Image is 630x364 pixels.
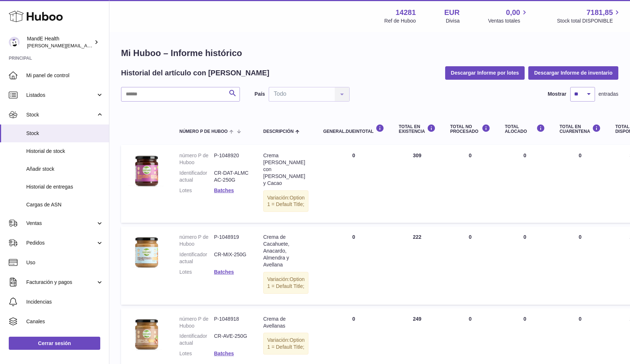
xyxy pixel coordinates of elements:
[179,170,214,183] dt: Identificador actual
[179,316,214,329] dt: número P de Huboo
[488,8,529,24] a: 0,00 Ventas totales
[392,226,443,304] td: 222
[179,350,214,357] dt: Lotes
[179,269,214,276] dt: Lotes
[267,195,304,207] span: Option 1 = Default Title;
[214,187,234,193] a: Batches
[26,166,104,173] span: Añadir stock
[505,124,545,134] div: Total ALOCADO
[263,234,308,268] div: Crema de Cacahuete, Anacardo, Almendra y Avellana
[599,91,618,98] span: entradas
[579,234,582,240] span: 0
[179,129,227,134] span: número P de Huboo
[128,152,165,189] img: product image
[26,111,96,118] span: Stock
[214,351,234,356] a: Batches
[26,130,104,137] span: Stock
[399,124,436,134] div: Total en EXISTENCIA
[26,240,96,246] span: Pedidos
[488,17,529,24] span: Ventas totales
[560,124,601,134] div: Total en CUARENTENA
[548,91,566,98] label: Mostrar
[26,72,104,79] span: Mi panel de control
[263,152,308,186] div: Crema [PERSON_NAME] con [PERSON_NAME] y Cacao
[214,234,249,248] dd: P-1048919
[263,129,293,134] span: Descripción
[263,190,308,212] div: Variación:
[263,316,308,329] div: Crema de Avellanas
[443,226,498,304] td: 0
[396,8,416,17] strong: 14281
[128,234,165,270] img: product image
[214,152,249,166] dd: P-1048920
[179,152,214,166] dt: número P de Huboo
[179,333,214,347] dt: Identificador actual
[27,43,185,48] span: [PERSON_NAME][EMAIL_ADDRESS][PERSON_NAME][DOMAIN_NAME]
[498,145,552,223] td: 0
[323,124,384,134] div: general.dueInTotal
[179,251,214,265] dt: Identificador actual
[263,272,308,294] div: Variación:
[214,251,249,265] dd: CR-MIX-250G
[316,145,391,223] td: 0
[9,37,20,48] img: luis.mendieta@mandehealth.com
[179,234,214,248] dt: número P de Huboo
[384,17,416,24] div: Ref de Huboo
[587,8,613,17] span: 7181,85
[263,333,308,355] div: Variación:
[26,279,96,286] span: Facturación y pagos
[214,170,249,183] dd: CR-DAT-ALMCAC-250G
[26,201,104,208] span: Cargas de ASN
[128,316,165,352] img: product image
[445,66,525,79] button: Descargar Informe por lotes
[446,17,460,24] div: Divisa
[267,276,304,289] span: Option 1 = Default Title;
[121,47,618,59] h1: Mi Huboo – Informe histórico
[579,153,582,158] span: 0
[214,333,249,347] dd: CR-AVE-250G
[121,68,269,78] h2: Historial del artículo con [PERSON_NAME]
[214,316,249,329] dd: P-1048918
[444,8,460,17] strong: EUR
[26,148,104,155] span: Historial de stock
[26,259,104,266] span: Uso
[254,91,265,98] label: País
[579,316,582,322] span: 0
[214,269,234,275] a: Batches
[26,183,104,190] span: Historial de entregas
[506,8,520,17] span: 0,00
[26,220,96,227] span: Ventas
[316,226,391,304] td: 0
[498,226,552,304] td: 0
[26,318,104,325] span: Canales
[557,8,621,24] a: 7181,85 Stock total DISPONIBLE
[450,124,490,134] div: Total NO PROCESADO
[179,187,214,194] dt: Lotes
[9,337,100,350] a: Cerrar sesión
[26,298,104,305] span: Incidencias
[443,145,498,223] td: 0
[557,17,621,24] span: Stock total DISPONIBLE
[27,35,93,49] div: MandE Health
[26,92,96,99] span: Listados
[392,145,443,223] td: 309
[528,66,618,79] button: Descargar Informe de inventario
